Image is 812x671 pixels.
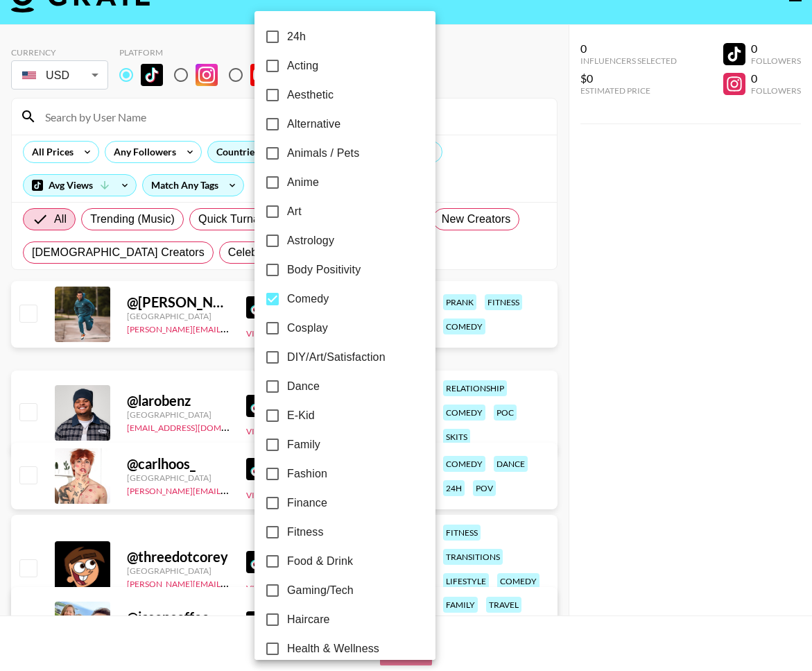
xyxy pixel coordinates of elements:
iframe: Drift Widget Chat Controller [743,602,795,654]
span: DIY/Art/Satisfaction [287,349,386,366]
span: Acting [287,58,318,74]
span: Fitness [287,524,324,541]
span: Cosplay [287,320,328,337]
span: Dance [287,378,320,395]
span: 24h [287,28,306,45]
span: E-Kid [287,407,315,424]
span: Fashion [287,466,327,482]
span: Family [287,436,320,453]
span: Food & Drink [287,553,353,570]
span: Health & Wellness [287,640,379,657]
span: Animals / Pets [287,145,359,162]
span: Astrology [287,232,334,249]
span: Aesthetic [287,87,334,103]
span: Alternative [287,116,340,133]
span: Art [287,203,302,220]
span: Finance [287,495,327,511]
span: Haircare [287,611,330,628]
span: Comedy [287,291,329,307]
span: Anime [287,174,319,191]
span: Gaming/Tech [287,582,354,599]
span: Body Positivity [287,262,361,278]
